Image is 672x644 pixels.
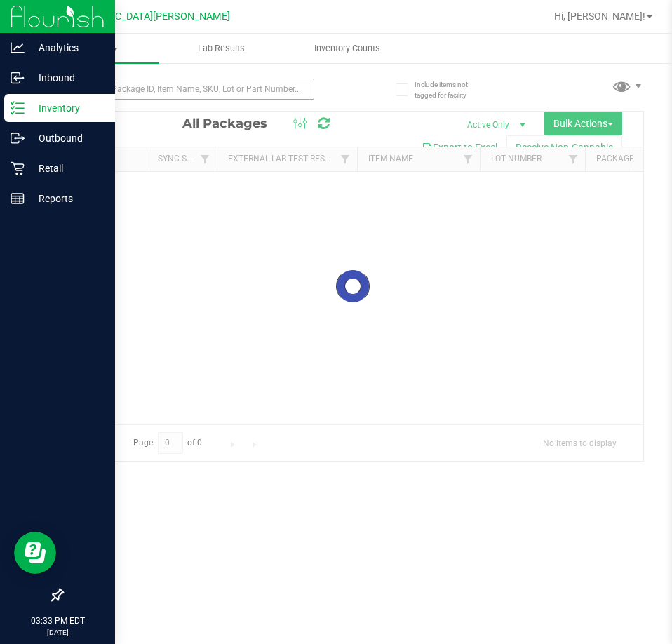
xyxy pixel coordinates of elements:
[295,42,399,55] span: Inventory Counts
[25,69,109,86] p: Inbound
[57,11,230,22] span: [GEOGRAPHIC_DATA][PERSON_NAME]
[11,161,25,175] inline-svg: Retail
[25,100,109,116] p: Inventory
[11,192,25,206] inline-svg: Reports
[6,615,109,627] p: 03:33 PM EDT
[25,160,109,177] p: Retail
[284,34,410,63] a: Inventory Counts
[11,71,25,85] inline-svg: Inbound
[25,39,109,56] p: Analytics
[6,627,109,638] p: [DATE]
[25,190,109,207] p: Reports
[11,131,25,145] inline-svg: Outbound
[11,41,25,55] inline-svg: Analytics
[554,11,645,22] span: Hi, [PERSON_NAME]!
[11,101,25,115] inline-svg: Inventory
[179,42,264,55] span: Lab Results
[14,532,56,574] iframe: Resource center
[62,79,314,100] input: Search Package ID, Item Name, SKU, Lot or Part Number...
[25,130,109,147] p: Outbound
[415,79,485,100] span: Include items not tagged for facility
[159,34,285,63] a: Lab Results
